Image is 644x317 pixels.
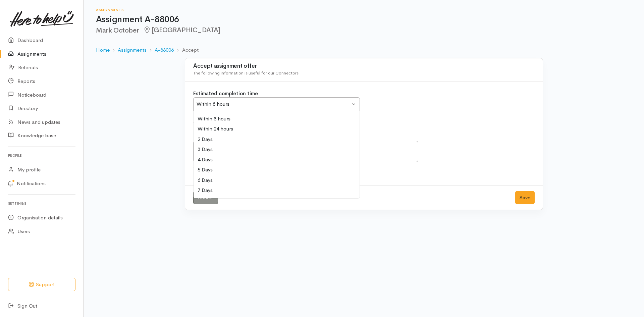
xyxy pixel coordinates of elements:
[118,46,147,54] a: Assignments
[193,90,258,98] label: Estimated completion time
[194,124,360,134] div: Within 24 hours
[96,8,632,12] h6: Assignments
[96,42,632,58] nav: breadcrumb
[194,155,360,165] div: 4 Days
[8,151,75,160] h6: Profile
[194,114,360,124] div: Within 8 hours
[96,15,632,24] h1: Assignment A-88006
[194,165,360,175] div: 5 Days
[194,134,360,145] div: 2 Days
[8,278,75,292] button: Support
[193,63,535,69] h3: Accept assignment offer
[194,185,360,196] div: 7 Days
[96,46,110,54] a: Home
[515,191,535,205] button: Save
[8,199,75,208] h6: Settings
[194,144,360,155] div: 3 Days
[193,70,299,76] span: The following information is useful for our Connectors
[155,46,174,54] a: A-88006
[197,100,350,108] div: Within 8 hours
[96,27,632,34] h2: Mark October
[174,46,198,54] li: Accept
[194,175,360,186] div: 6 Days
[143,26,220,34] span: [GEOGRAPHIC_DATA]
